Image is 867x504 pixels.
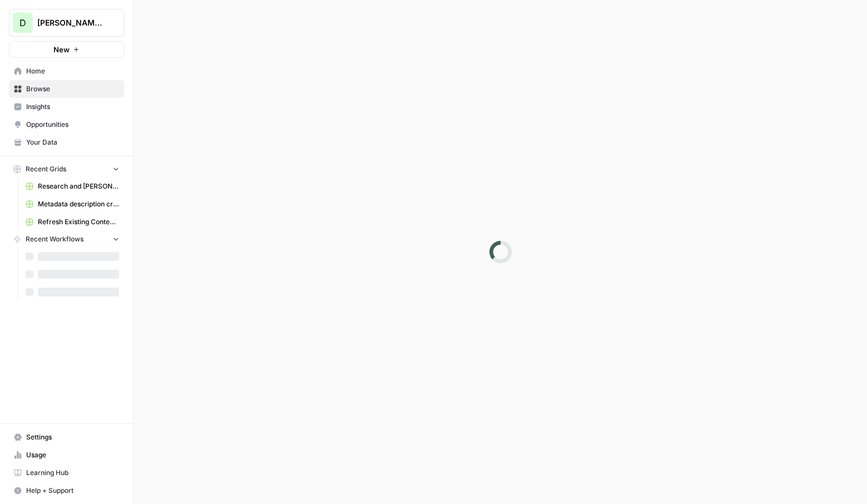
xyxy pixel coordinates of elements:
[9,9,124,37] button: Workspace: David test
[9,41,124,58] button: New
[26,84,119,94] span: Browse
[26,66,119,76] span: Home
[21,177,124,195] a: Research and [PERSON_NAME]
[26,102,119,112] span: Insights
[9,446,124,464] a: Usage
[37,17,105,28] span: [PERSON_NAME] test
[26,120,119,130] span: Opportunities
[26,450,119,460] span: Usage
[53,44,70,55] span: New
[21,195,124,213] a: Metadata description creation Grid
[26,486,119,496] span: Help + Support
[9,80,124,98] a: Browse
[9,231,124,248] button: Recent Workflows
[26,432,119,442] span: Settings
[9,116,124,134] a: Opportunities
[9,428,124,446] a: Settings
[9,161,124,177] button: Recent Grids
[26,137,119,147] span: Your Data
[19,16,26,29] span: D
[38,181,119,191] span: Research and [PERSON_NAME]
[9,482,124,500] button: Help + Support
[38,217,119,227] span: Refresh Existing Content (1)
[26,234,84,244] span: Recent Workflows
[9,98,124,116] a: Insights
[9,134,124,151] a: Your Data
[21,213,124,231] a: Refresh Existing Content (1)
[9,464,124,482] a: Learning Hub
[38,199,119,209] span: Metadata description creation Grid
[9,62,124,80] a: Home
[26,468,119,478] span: Learning Hub
[26,164,66,174] span: Recent Grids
